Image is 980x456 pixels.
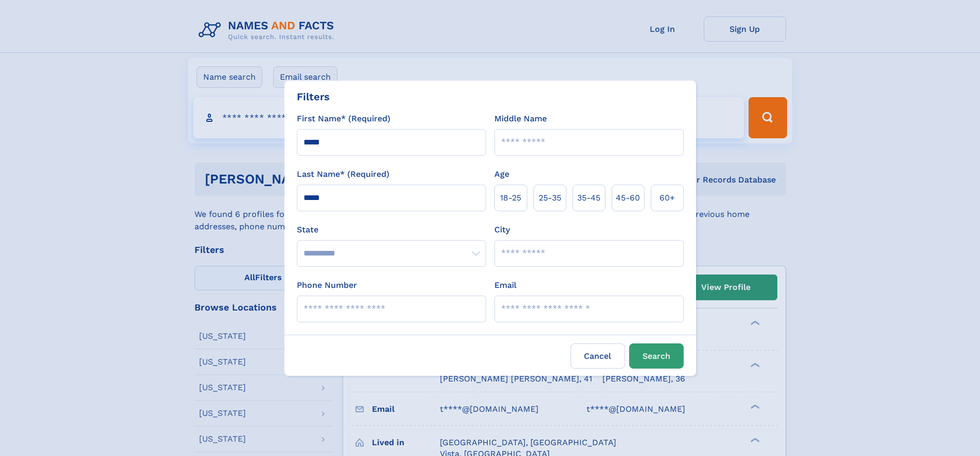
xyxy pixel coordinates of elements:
label: Email [494,279,516,291]
label: First Name* (Required) [297,113,390,125]
label: Middle Name [494,113,547,125]
label: Age [494,168,509,180]
span: 60+ [660,192,675,204]
label: Last Name* (Required) [297,168,389,180]
label: Cancel [571,343,625,369]
span: 25‑35 [539,192,561,204]
label: Phone Number [297,279,357,291]
span: 18‑25 [500,192,521,204]
label: City [494,224,510,236]
button: Search [629,343,684,369]
div: Filters [297,89,330,104]
span: 35‑45 [577,192,600,204]
span: 45‑60 [616,192,640,204]
label: State [297,224,486,236]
